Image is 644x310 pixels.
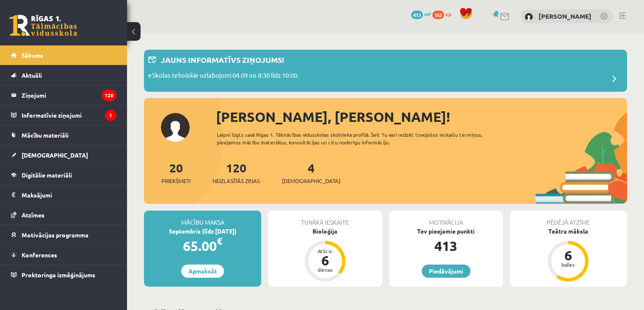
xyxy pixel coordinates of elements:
[11,165,116,185] a: Digitālie materiāli
[22,271,95,279] span: Proktoringa izmēģinājums
[161,177,191,185] span: Priekšmeti
[161,54,284,65] p: Jauns informatīvs ziņojums!
[268,211,382,227] div: Tuvākā ieskaite
[102,90,116,101] i: 120
[11,265,116,285] a: Proktoringa izmēģinājums
[411,11,423,19] span: 413
[22,85,116,105] legend: Ziņojumi
[11,85,116,105] a: Ziņojumi120
[22,171,72,179] span: Digitālie materiāli
[22,151,88,159] span: [DEMOGRAPHIC_DATA]
[510,227,627,283] a: Teātra māksla 6 balles
[424,11,431,17] span: mP
[11,245,116,265] a: Konferences
[22,251,57,259] span: Konferences
[9,15,77,36] a: Rīgas 1. Tālmācības vidusskola
[148,70,299,82] p: eSkolas tehniskie uzlabojumi 04.09 no 8:30 līdz 10:00.
[144,227,261,236] div: Septembris (līdz [DATE])
[22,131,69,139] span: Mācību materiāli
[144,211,261,227] div: Mācību maksa
[282,160,340,185] a: 4[DEMOGRAPHIC_DATA]
[22,231,88,239] span: Motivācijas programma
[22,51,43,59] span: Sākums
[389,211,503,227] div: Motivācija
[144,236,261,256] div: 65.00
[105,110,116,121] i: 1
[11,145,116,165] a: [DEMOGRAPHIC_DATA]
[161,160,191,185] a: 20Priekšmeti
[217,235,222,247] span: €
[432,11,444,19] span: 162
[213,177,260,185] span: Neizlasītās ziņas
[22,211,44,219] span: Atzīmes
[539,12,591,20] a: [PERSON_NAME]
[432,11,455,17] a: 162 xp
[216,107,627,127] div: [PERSON_NAME], [PERSON_NAME]!
[22,71,42,79] span: Aktuāli
[510,227,627,236] div: Teātra māksla
[217,131,507,146] div: Laipni lūgts savā Rīgas 1. Tālmācības vidusskolas skolnieka profilā. Šeit Tu vari redzēt tuvojošo...
[312,267,338,272] div: dienas
[11,205,116,225] a: Atzīmes
[389,236,503,256] div: 413
[213,160,260,185] a: 120Neizlasītās ziņas
[556,262,581,267] div: balles
[389,227,503,236] div: Tev pieejamie punkti
[148,54,623,87] a: Jauns informatīvs ziņojums! eSkolas tehniskie uzlabojumi 04.09 no 8:30 līdz 10:00.
[525,13,533,21] img: Jana Anna Kārkliņa
[11,105,116,125] a: Informatīvie ziņojumi1
[282,177,340,185] span: [DEMOGRAPHIC_DATA]
[422,265,470,278] a: Piedāvājumi
[510,211,627,227] div: Pēdējā atzīme
[445,11,451,17] span: xp
[11,65,116,85] a: Aktuāli
[268,227,382,283] a: Bioloģija Atlicis 6 dienas
[312,248,338,254] div: Atlicis
[268,227,382,236] div: Bioloģija
[11,45,116,65] a: Sākums
[22,105,116,125] legend: Informatīvie ziņojumi
[556,248,581,262] div: 6
[411,11,431,17] a: 413 mP
[11,125,116,145] a: Mācību materiāli
[22,185,116,205] legend: Maksājumi
[312,254,338,267] div: 6
[181,265,224,278] a: Apmaksāt
[11,185,116,205] a: Maksājumi
[11,225,116,245] a: Motivācijas programma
